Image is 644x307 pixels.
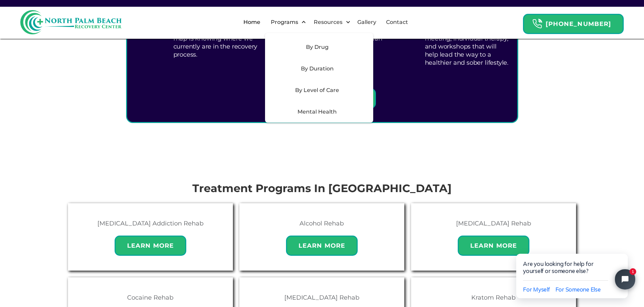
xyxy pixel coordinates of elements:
div: Programs [269,18,300,26]
a: Contact [382,11,412,33]
div: The first step in making a map is knowing where we currently are in the recovery process. [173,25,259,60]
a: Home [239,11,264,33]
div: By Drug [265,36,373,58]
a: Learn More [115,232,186,256]
h4: [MEDICAL_DATA] Rehab [284,292,359,303]
a: Gallery [353,11,380,33]
h4: Cocaine Rehab [127,292,173,303]
h4: [MEDICAL_DATA] Rehab [456,218,531,229]
strong: Learn More [471,242,517,249]
strong: Learn More [299,242,345,249]
div: By Drug [269,43,365,51]
h4: Alcohol Rehab [300,218,344,229]
h4: [MEDICAL_DATA] Addiction Rehab [97,218,203,229]
div: By Duration [265,58,373,80]
div: Resources [308,11,352,33]
div: By Duration [269,65,365,73]
iframe: Tidio Chat [502,232,644,307]
a: Learn More [458,232,530,256]
a: Header Calendar Icons[PHONE_NUMBER] [523,10,624,34]
div: Resources [312,18,344,26]
nav: Programs [265,33,373,123]
strong: [PHONE_NUMBER] [546,20,611,28]
h4: Kratom Rehab [472,292,516,303]
a: Learn More [286,232,358,256]
strong: Learn More [127,242,174,249]
div: By Level of Care [269,86,365,94]
div: Programs [265,11,308,33]
div: Mental Health [265,101,373,123]
div: You will attend group meeting, individual therapy, and workshops that will help lead the way to a... [425,25,510,68]
div: By Level of Care [265,80,373,101]
div: Mental Health [269,108,365,116]
img: Header Calendar Icons [532,19,542,29]
h2: Treatment Programs In [GEOGRAPHIC_DATA] [65,180,580,196]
